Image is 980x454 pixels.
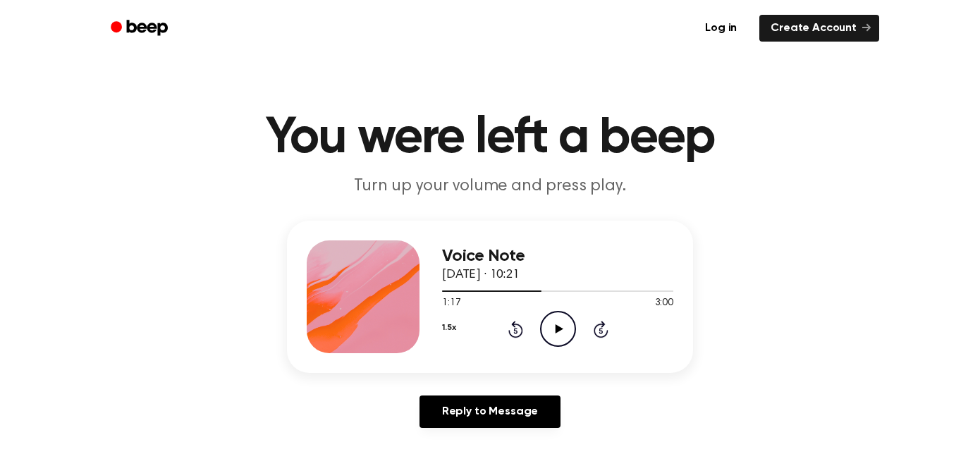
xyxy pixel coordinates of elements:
[442,296,460,311] span: 1:17
[442,247,673,266] h3: Voice Note
[655,296,673,311] span: 3:00
[759,15,879,42] a: Create Account
[442,269,520,281] span: [DATE] · 10:21
[219,175,761,198] p: Turn up your volume and press play.
[419,395,561,428] a: Reply to Message
[129,113,851,164] h1: You were left a beep
[101,15,180,42] a: Beep
[442,316,455,340] button: 1.5x
[691,12,751,44] a: Log in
